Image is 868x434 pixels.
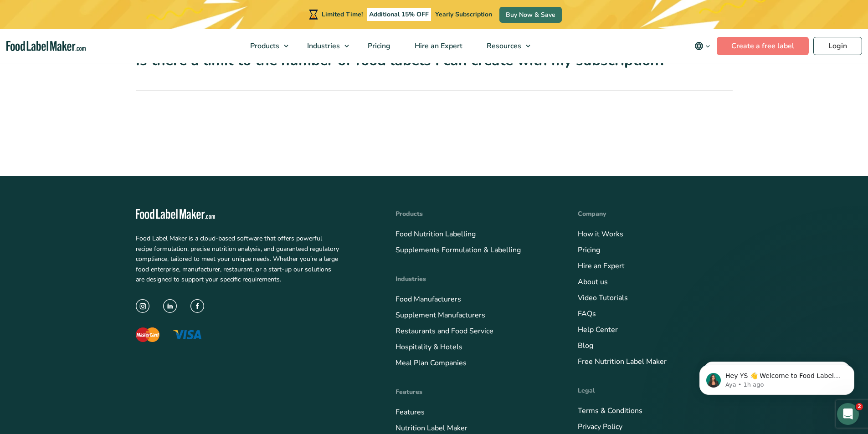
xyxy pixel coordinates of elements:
a: Food Nutrition Labelling [395,229,476,239]
img: The Mastercard logo displaying a red circle saying [136,327,159,342]
img: The Visa logo with blue letters and a yellow flick above the [173,330,201,339]
a: 08 Is there a limit to the number of food labels I can create with my subscription? [136,39,733,70]
span: Additional 15% OFF [367,8,431,21]
div: Is there a limit to the number of food labels I can create with my subscription? [136,51,733,70]
a: Food Manufacturers [395,294,461,304]
iframe: Intercom notifications message [686,346,868,409]
a: Resources [475,29,535,63]
span: Industries [304,41,341,51]
a: Supplement Manufacturers [395,310,485,320]
p: Food Label Maker is a cloud-based software that offers powerful recipe formulation, precise nutri... [136,234,339,285]
a: Video Tutorials [578,293,628,303]
a: Nutrition Label Maker [395,423,467,433]
span: Resources [484,41,522,51]
a: How it Works [578,229,623,239]
a: Help Center [578,325,618,335]
a: Hospitality & Hotels [395,342,462,352]
a: Pricing [356,29,401,63]
a: Pricing [578,245,600,255]
a: Hire an Expert [403,29,473,63]
a: Create a free label [717,37,809,55]
span: Yearly Subscription [435,10,492,19]
img: Food Label Maker - white [136,209,215,220]
a: Free Nutrition Label Maker [578,357,667,367]
a: Terms & Conditions [578,406,642,416]
h4: Legal [578,386,733,395]
h4: Features [395,387,550,397]
a: Industries [295,29,354,63]
a: Meal Plan Companies [395,358,467,368]
a: Features [395,407,425,417]
h4: Industries [395,274,550,284]
span: Limited Time! [322,10,363,19]
a: Privacy Policy [578,422,622,432]
a: About us [578,277,608,287]
span: Hire an Expert [412,41,463,51]
iframe: Intercom live chat [837,403,859,425]
a: Login [813,37,862,55]
h4: Company [578,209,733,219]
a: Buy Now & Save [499,7,562,23]
img: instagram icon [136,299,149,313]
a: Restaurants and Food Service [395,326,493,336]
span: Pricing [365,41,391,51]
a: Hire an Expert [578,261,625,271]
a: Supplements Formulation & Labelling [395,245,521,255]
a: Blog [578,341,593,351]
a: Products [238,29,293,63]
span: 2 [856,403,863,410]
h4: Products [395,209,550,219]
span: Products [247,41,280,51]
a: FAQs [578,309,596,319]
